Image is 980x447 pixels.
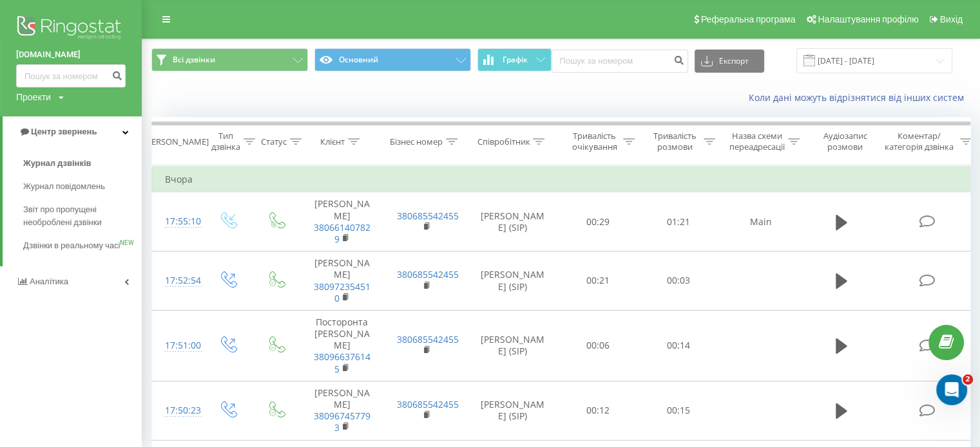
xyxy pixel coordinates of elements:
[639,310,719,381] td: 00:14
[477,48,552,71] button: Графік
[503,55,528,64] span: Графік
[397,268,459,280] a: 380685542455
[30,277,68,286] span: Аналiтика
[211,131,240,152] div: Тип дзвінка
[749,91,970,104] a: Коли дані можуть відрізнятися вiд інших систем
[300,310,384,381] td: Посторонта [PERSON_NAME]
[320,136,345,147] div: Клієнт
[314,221,370,245] a: 380661407829
[261,136,287,147] div: Статус
[558,192,639,251] td: 00:29
[695,50,764,73] button: Експорт
[144,136,209,147] div: [PERSON_NAME]
[165,398,191,423] div: 17:50:23
[23,198,142,234] a: Звіт про пропущені необроблені дзвінки
[23,239,120,252] span: Дзвінки в реальному часі
[314,351,370,374] a: 380966376145
[558,251,639,311] td: 00:21
[639,381,719,440] td: 00:15
[639,251,719,311] td: 00:03
[558,381,639,440] td: 00:12
[649,131,700,152] div: Тривалість розмови
[719,192,803,251] td: Main
[397,398,459,410] a: 380685542455
[314,48,471,71] button: Основний
[314,410,370,433] a: 380967457793
[314,280,370,304] a: 380972354510
[397,210,459,222] a: 380685542455
[569,131,620,152] div: Тривалість очікування
[729,131,785,152] div: Назва схеми переадресації
[397,333,459,345] a: 380685542455
[165,268,191,293] div: 17:52:54
[16,91,51,104] div: Проекти
[300,381,384,440] td: [PERSON_NAME]
[165,209,191,234] div: 17:55:10
[468,251,558,311] td: [PERSON_NAME] (SIP)
[23,175,142,198] a: Журнал повідомлень
[300,192,384,251] td: [PERSON_NAME]
[936,374,967,405] iframe: Intercom live chat
[152,167,977,192] td: Вчора
[23,152,142,175] a: Журнал дзвінків
[639,192,719,251] td: 01:21
[477,136,530,147] div: Співробітник
[23,180,105,193] span: Журнал повідомлень
[818,14,918,24] span: Налаштування профілю
[16,13,126,45] img: Ringostat logo
[881,131,957,152] div: Коментар/категорія дзвінка
[31,127,97,136] span: Центр звернень
[23,157,91,170] span: Журнал дзвінків
[23,203,135,229] span: Звіт про пропущені необроблені дзвінки
[468,310,558,381] td: [PERSON_NAME] (SIP)
[963,374,973,385] span: 2
[814,131,876,152] div: Аудіозапис розмови
[3,116,142,147] a: Центр звернень
[468,192,558,251] td: [PERSON_NAME] (SIP)
[468,381,558,440] td: [PERSON_NAME] (SIP)
[558,310,639,381] td: 00:06
[940,14,963,24] span: Вихід
[552,50,688,73] input: Пошук за номером
[165,333,191,358] div: 17:51:00
[173,55,215,65] span: Всі дзвінки
[16,48,126,61] a: [DOMAIN_NAME]
[23,234,142,257] a: Дзвінки в реальному часіNEW
[300,251,384,311] td: [PERSON_NAME]
[390,136,443,147] div: Бізнес номер
[151,48,308,71] button: Всі дзвінки
[16,64,126,87] input: Пошук за номером
[701,14,796,24] span: Реферальна програма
